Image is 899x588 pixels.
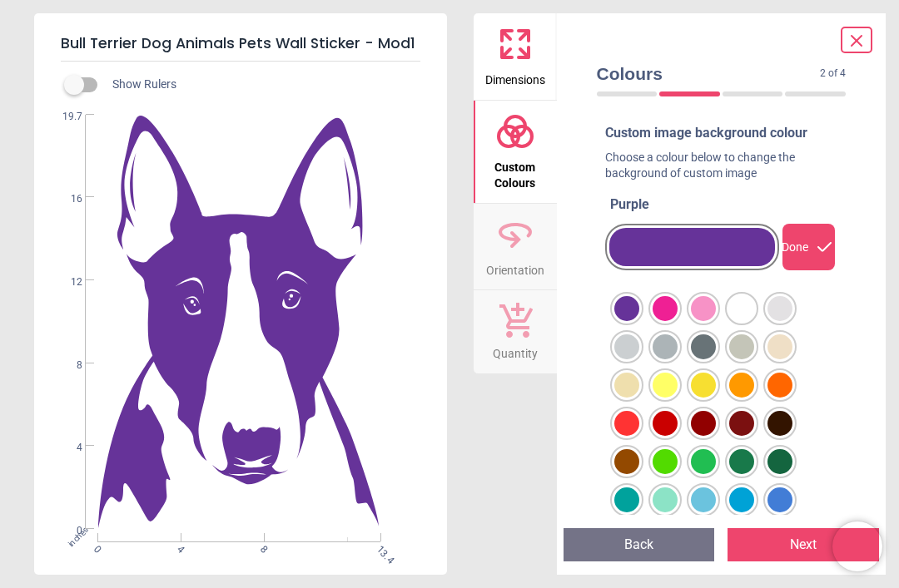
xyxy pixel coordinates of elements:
div: turquoise [614,487,639,512]
button: Custom Colours [474,101,557,203]
div: blue-gray [691,334,716,359]
span: 8 [256,543,267,554]
span: Colours [597,62,821,86]
span: 16 [51,192,82,206]
span: Orientation [486,254,544,279]
span: 0 [90,543,101,554]
div: yellow [653,373,678,398]
div: orange [729,373,754,398]
div: Choose a colour below to change the background of custom image [605,150,838,189]
button: Dimensions [474,13,557,100]
div: dark brown [767,411,792,436]
div: azure blue [729,487,754,512]
div: dark red [653,411,678,436]
span: 0 [51,524,82,538]
div: light gold [614,373,639,398]
div: Show Rulers [74,75,447,95]
h5: Bull Terrier Dog Animals Pets Wall Sticker - Mod1 [61,27,420,62]
div: white [729,296,754,321]
span: 13.4 [373,543,384,554]
div: pale gold [767,334,792,359]
div: teal [691,449,716,474]
span: 12 [51,275,82,289]
span: 8 [51,358,82,373]
span: Dimensions [485,64,545,89]
span: 4 [173,543,184,554]
div: golden yellow [691,373,716,398]
button: Back [564,528,715,561]
button: Next [728,528,879,561]
div: forest green [729,449,754,474]
div: Purple [610,195,838,214]
div: deep red [691,411,716,436]
div: light gray [767,296,792,321]
div: pink [653,296,678,321]
div: royal blue [767,487,792,512]
span: Custom image background colour [605,125,807,141]
div: purple [614,296,639,321]
div: dark green [767,449,792,474]
button: Orientation [474,204,557,290]
div: brown [614,449,639,474]
div: medium gray [614,334,639,359]
div: Done [782,224,835,270]
span: Custom Colours [475,151,555,192]
div: dark orange [767,373,792,398]
div: light pink [691,296,716,321]
div: red-orange [614,411,639,436]
span: 2 of 4 [820,67,846,81]
span: 19.7 [51,110,82,124]
div: green [653,449,678,474]
button: Quantity [474,290,557,373]
span: 4 [51,441,82,455]
div: dark gray [653,334,678,359]
div: sky blue [691,487,716,512]
div: pale green [653,487,678,512]
span: Quantity [493,338,538,363]
iframe: Brevo live chat [832,521,882,571]
div: maroon [729,411,754,436]
div: silver [729,334,754,359]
